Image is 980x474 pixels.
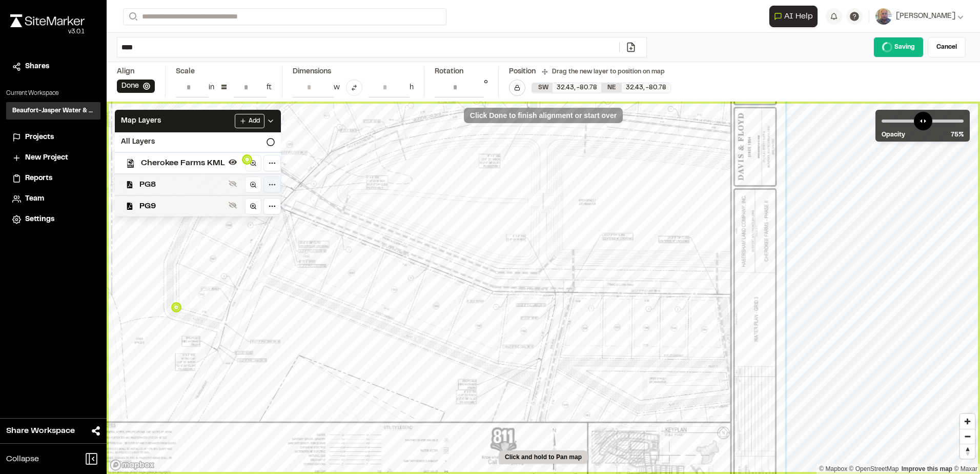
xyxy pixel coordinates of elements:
[12,193,94,205] a: Team
[176,66,195,77] div: Scale
[553,83,601,92] div: 32.43 , -80.78
[542,67,665,76] div: Drag the new layer to position on map
[227,156,239,168] button: Hide layer
[896,11,955,22] span: [PERSON_NAME]
[25,173,52,184] span: Reports
[484,77,488,97] div: °
[435,66,488,77] div: Rotation
[769,6,822,27] div: Open AI Assistant
[928,37,966,57] a: Cancel
[25,61,49,72] span: Shares
[10,27,85,36] div: Oh geez...please don't...
[960,429,975,444] button: Zoom out
[882,130,905,140] span: Opacity
[25,152,68,164] span: New Project
[6,453,39,465] span: Collapse
[849,465,899,472] a: OpenStreetMap
[601,83,622,92] div: NE
[107,102,980,474] canvas: Map
[115,132,281,152] div: All Layers
[509,66,536,77] div: Position
[509,80,525,96] button: Lock Map Layer Position
[12,132,94,143] a: Projects
[121,115,161,127] span: Map Layers
[227,177,239,190] button: Show layer
[117,80,155,93] button: Done
[875,8,892,25] img: User
[619,42,642,52] a: Add/Change File
[12,61,94,72] a: Shares
[209,82,214,93] div: in
[10,14,85,27] img: rebrand.png
[622,83,670,92] div: 32.43 , -80.78
[227,199,239,211] button: Show layer
[12,214,94,225] a: Settings
[6,89,100,98] p: Current Workspace
[334,82,340,93] div: w
[141,157,224,169] span: Cherokee Farms KML
[875,8,964,25] button: [PERSON_NAME]
[245,198,261,214] a: Zoom to layer
[954,465,977,472] a: Maxar
[25,214,54,225] span: Settings
[267,82,272,93] div: ft
[117,66,155,77] div: Align
[532,83,553,92] div: SW
[819,465,847,472] a: Mapbox
[902,465,952,472] a: Map feedback
[12,152,94,164] a: New Project
[784,10,813,23] span: AI Help
[126,159,135,168] img: kmz_black_icon64.png
[139,179,224,191] span: PG8
[245,176,261,193] a: Zoom to layer
[12,173,94,184] a: Reports
[960,414,975,429] button: Zoom in
[873,37,924,57] a: Saving
[293,66,414,77] div: Dimensions
[235,114,264,128] button: Add
[769,6,818,27] button: Open AI Assistant
[245,155,261,171] a: Zoom to layer
[220,80,228,96] div: =
[960,444,975,459] button: Reset bearing to north
[25,193,44,205] span: Team
[951,130,964,140] span: 75 %
[12,106,94,115] h3: Beaufort-Jasper Water & Sewer Authority
[110,459,155,471] a: Mapbox logo
[25,132,54,143] span: Projects
[6,425,75,437] span: Share Workspace
[249,116,260,126] span: Add
[123,8,141,25] button: Search
[410,82,414,93] div: h
[532,83,670,93] div: SW 32.430471946031204, -80.78331113964099 | NE 32.43310744630064, -80.77862736292468
[139,200,224,212] span: PG9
